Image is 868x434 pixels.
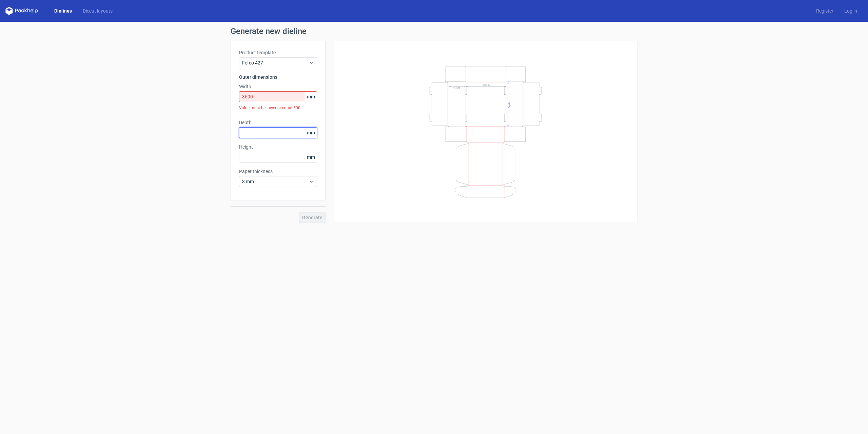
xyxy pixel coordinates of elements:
span: mm [305,128,317,138]
a: Log in [839,7,863,14]
text: Depth [508,102,511,108]
label: Product template [239,49,317,56]
span: Fefco 427 [242,59,309,66]
a: Register [811,7,839,14]
label: Height [239,144,317,150]
label: Paper thickness [239,168,317,175]
label: Depth [239,119,317,126]
span: 3 mm [242,178,309,185]
span: mm [305,92,317,102]
label: Width [239,83,317,90]
text: Height [453,86,460,89]
h1: Generate new dieline [231,27,637,35]
h3: Outer dimensions [239,74,317,80]
span: mm [305,152,317,162]
a: Dielines [49,7,77,14]
a: Diecut layouts [77,7,118,14]
text: Width [483,83,490,86]
div: Value must be lower or equal 500 [239,102,317,114]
